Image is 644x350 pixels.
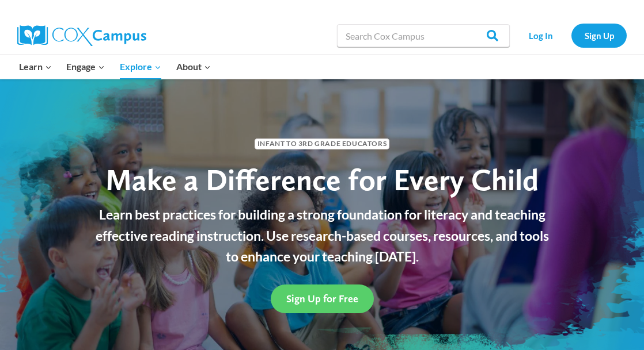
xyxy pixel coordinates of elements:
a: Sign Up [571,24,627,47]
nav: Primary Navigation [12,55,218,79]
input: Search Cox Campus [337,24,510,47]
span: Make a Difference for Every Child [105,161,539,198]
span: Learn [19,59,52,74]
nav: Secondary Navigation [516,24,627,47]
a: Log In [516,24,566,47]
a: Sign Up for Free [271,284,374,313]
img: Cox Campus [17,25,146,46]
span: Infant to 3rd Grade Educators [255,139,389,149]
span: Explore [120,59,161,74]
span: Sign Up for Free [286,293,358,305]
span: About [176,59,211,74]
p: Learn best practices for building a strong foundation for literacy and teaching effective reading... [89,204,555,267]
span: Engage [66,59,105,74]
